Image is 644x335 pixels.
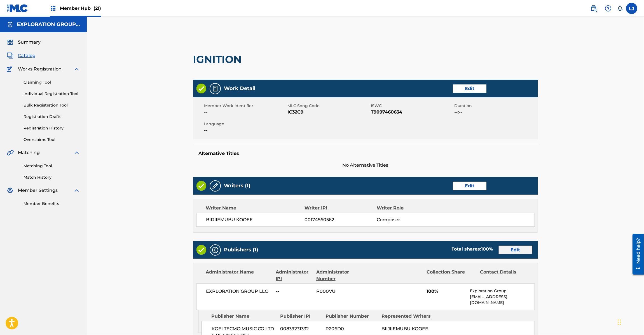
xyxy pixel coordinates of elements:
[18,52,36,59] span: Catalog
[453,84,486,93] a: Edit
[288,109,370,115] span: IC32C9
[93,6,101,11] span: (21)
[371,103,453,109] span: ISWC
[73,149,80,156] img: expand
[7,39,41,46] a: SummarySummary
[381,326,428,331] span: BIIJIIEMUBU KOOEE
[7,4,28,12] img: MLC Logo
[7,21,13,28] img: Accounts
[588,3,599,14] a: Public Search
[206,269,272,282] div: Administrator Name
[17,21,80,28] h5: EXPLORATION GROUP LLC
[24,201,80,207] a: Member Benefits
[204,103,286,109] span: Member Work Identifier
[455,109,537,115] span: --:--
[626,3,637,14] div: User Menu
[470,288,534,294] p: Exploration Group
[280,325,322,332] span: 00839231332
[18,39,41,46] span: Summary
[280,313,321,320] div: Publisher IPI
[24,174,80,180] a: Match History
[18,149,40,156] span: Matching
[206,216,305,223] span: BIIJIIEMUBU KOOEE
[193,53,245,66] h2: IGNITION
[193,162,538,169] span: No Alternative Titles
[377,216,442,223] span: Composer
[480,269,529,282] div: Contact Details
[7,52,36,59] a: CatalogCatalog
[427,288,466,295] span: 100%
[427,269,476,282] div: Collection Share
[24,91,80,97] a: Individual Registration Tool
[288,103,370,109] span: MLC Song Code
[499,246,532,254] a: Edit
[196,245,206,255] img: Valid
[224,247,258,253] h5: Publishers (1)
[316,269,366,282] div: Administrator Number
[605,5,612,12] img: help
[7,149,14,156] img: Matching
[204,109,286,115] span: --
[206,288,272,295] span: EXPLORATION GROUP LLC
[326,325,378,332] span: P206D0
[377,205,443,211] div: Writer Role
[24,114,80,120] a: Registration Drafts
[24,79,80,85] a: Claiming Tool
[204,127,286,134] span: --
[212,183,219,189] img: Writers
[212,85,219,92] img: Work Detail
[206,205,305,211] div: Writer Name
[7,187,13,194] img: Member Settings
[618,314,621,331] div: Drag
[470,294,534,306] p: [EMAIL_ADDRESS][DOMAIN_NAME]
[60,5,101,11] span: Member Hub
[73,66,80,72] img: expand
[276,269,312,282] div: Administrator IPI
[371,109,453,115] span: T9097460634
[24,102,80,108] a: Bulk Registration Tool
[24,163,80,169] a: Matching Tool
[603,3,614,14] div: Help
[305,205,377,211] div: Writer IPI
[455,103,537,109] span: Duration
[73,187,80,194] img: expand
[204,121,286,127] span: Language
[224,183,250,189] h5: Writers (1)
[452,246,493,253] div: Total shares:
[211,313,276,320] div: Publisher Name
[453,182,486,190] a: Edit
[199,151,532,156] h5: Alternative Titles
[481,246,493,252] span: 100 %
[24,137,80,143] a: Overclaims Tool
[276,288,312,295] span: --
[628,232,644,277] iframe: Resource Center
[196,181,206,191] img: Valid
[7,52,13,59] img: Catalog
[212,247,219,253] img: Publishers
[24,125,80,131] a: Registration History
[224,85,256,92] h5: Work Detail
[196,84,206,93] img: Valid
[325,313,377,320] div: Publisher Number
[18,187,58,194] span: Member Settings
[590,5,597,12] img: search
[617,6,623,11] div: Notifications
[50,5,57,12] img: Top Rightsholders
[381,313,433,320] div: Represented Writers
[616,308,644,335] iframe: Chat Widget
[305,216,377,223] span: 00174560562
[7,39,13,46] img: Summary
[7,66,14,72] img: Works Registration
[316,288,366,295] span: P000VU
[18,66,62,72] span: Works Registration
